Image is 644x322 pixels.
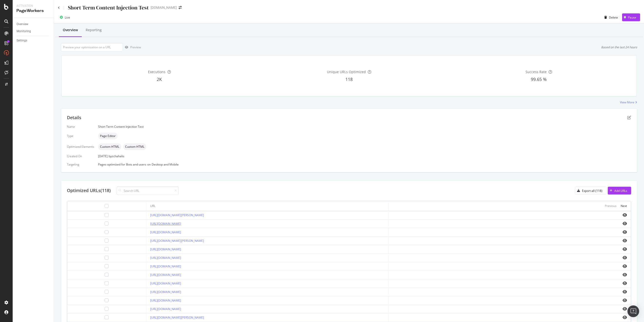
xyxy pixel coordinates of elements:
[109,154,124,158] div: by zchahalis
[17,8,50,14] div: PageWorkers
[345,76,353,82] span: 118
[614,189,627,193] div: Add URLs
[98,125,631,129] div: Short Term Content Injection Test
[17,4,50,8] div: Activation
[150,307,181,311] a: [URL][DOMAIN_NAME]
[623,264,627,268] i: eye
[152,162,179,166] div: Desktop and Mobile
[582,189,602,193] div: Export all (118)
[63,28,78,32] div: Overview
[86,28,102,32] div: Reporting
[98,143,121,150] div: neutral label
[150,256,181,260] a: [URL][DOMAIN_NAME]
[623,213,627,217] i: eye
[150,315,204,320] a: [URL][DOMAIN_NAME][PERSON_NAME]
[622,13,640,21] button: Pause
[58,6,60,9] a: Click to go back
[17,38,50,43] a: Settings
[117,186,179,195] input: Search URL
[17,22,50,27] a: Overview
[151,5,177,10] div: [DOMAIN_NAME]
[531,76,547,82] span: 99.65 %
[150,281,181,285] a: [URL][DOMAIN_NAME]
[608,187,631,195] button: Add URLs
[148,69,166,74] span: Executions
[605,203,616,209] button: Previous
[623,222,627,225] i: eye
[601,45,637,49] div: Based on the last 24 hours
[150,290,181,294] a: [URL][DOMAIN_NAME]
[67,145,94,149] div: Optimized Elements
[98,154,631,158] div: [DATE]
[623,256,627,260] i: eye
[150,230,181,234] a: [URL][DOMAIN_NAME]
[130,45,141,49] div: Preview
[157,76,162,82] span: 2K
[67,162,94,166] div: Targeting
[17,38,27,43] div: Settings
[67,187,111,194] div: Optimized URLs (118)
[67,134,94,138] div: Type
[623,315,627,319] i: eye
[123,43,141,51] button: Preview
[623,281,627,285] i: eye
[623,247,627,251] i: eye
[61,43,123,51] input: Preview your optimization on a URL
[623,273,627,277] i: eye
[126,162,146,166] div: Bots and users
[621,203,627,209] button: Next
[17,22,28,27] div: Overview
[17,29,50,34] a: Monitoring
[68,4,149,11] div: Short Term Content Injection Test
[623,239,627,243] i: eye
[67,154,94,158] div: Created On
[621,204,627,208] div: Next
[100,135,116,137] span: Page Editor
[150,247,181,251] a: [URL][DOMAIN_NAME]
[327,69,366,74] span: Unique URLs Optimized
[150,222,181,226] a: [URL][DOMAIN_NAME]
[150,273,181,277] a: [URL][DOMAIN_NAME]
[17,29,31,34] div: Monitoring
[627,116,631,119] div: pen-to-square
[627,305,639,317] div: Open Intercom Messenger
[525,69,547,74] span: Success Rate
[98,133,118,139] div: neutral label
[98,162,631,166] div: Pages optimized for on
[67,115,81,121] div: Details
[123,143,146,150] div: neutral label
[620,100,634,104] div: View More
[150,213,204,217] a: [URL][DOMAIN_NAME][PERSON_NAME]
[628,15,636,20] div: Pause
[575,187,607,195] button: Export all (118)
[150,298,181,302] a: [URL][DOMAIN_NAME]
[65,15,70,20] div: Live
[620,100,637,104] a: View More
[623,298,627,302] i: eye
[67,125,94,129] div: Name
[602,13,618,21] button: Delete
[150,264,181,268] a: [URL][DOMAIN_NAME]
[623,290,627,294] i: eye
[150,204,156,208] div: URL
[623,307,627,311] i: eye
[179,6,182,9] div: arrow-right-arrow-left
[125,145,144,148] span: Custom HTML
[605,204,616,208] div: Previous
[623,230,627,234] i: eye
[609,15,618,20] div: Delete
[100,145,119,148] span: Custom HTML
[150,239,204,243] a: [URL][DOMAIN_NAME][PERSON_NAME]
